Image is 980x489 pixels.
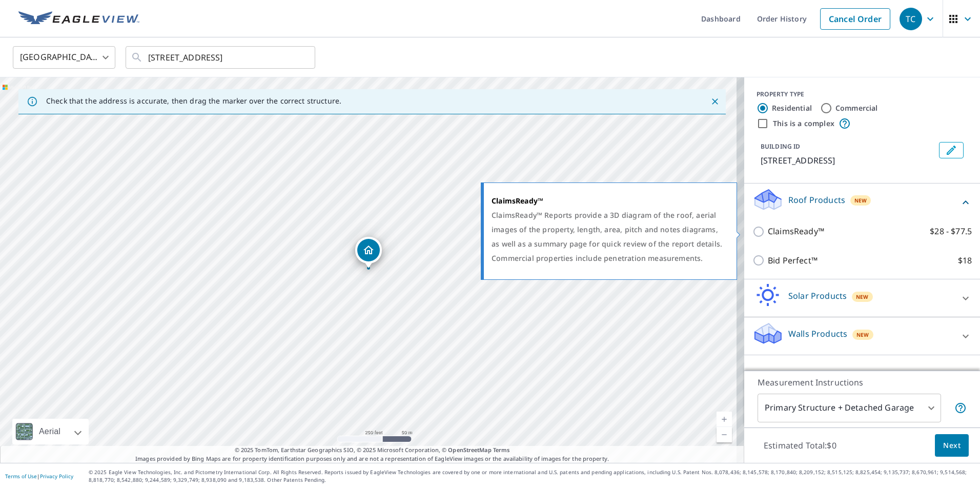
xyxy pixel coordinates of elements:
p: $28 - $77.5 [930,225,972,238]
p: Solar Products [788,290,847,302]
span: © 2025 TomTom, Earthstar Geographics SIO, © 2025 Microsoft Corporation, © [235,446,510,455]
span: Your report will include the primary structure and a detached garage if one exists. [954,402,967,414]
strong: ClaimsReady™ [492,196,543,206]
label: Commercial [835,103,878,113]
a: Cancel Order [820,8,890,30]
p: Estimated Total: $0 [756,434,845,457]
p: | [5,473,73,479]
button: Next [935,434,969,457]
span: New [856,331,869,339]
p: Measurement Instructions [758,376,967,389]
label: This is a complex [773,118,834,129]
p: Check that the address is accurate, then drag the marker over the correct structure. [46,96,341,106]
div: Aerial [12,419,89,444]
input: Search by address or latitude-longitude [148,43,294,72]
div: Primary Structure + Detached Garage [758,394,941,422]
p: Roof Products [788,194,845,206]
p: © 2025 Eagle View Technologies, Inc. and Pictometry International Corp. All Rights Reserved. Repo... [89,468,975,484]
p: Bid Perfect™ [768,254,818,267]
p: Walls Products [788,328,847,340]
div: Dropped pin, building 1, Residential property, 1130 Pearl St Belvidere, IL 61008 [355,237,382,269]
a: Terms [493,446,510,454]
p: ClaimsReady™ [768,225,824,238]
button: Close [708,95,722,108]
label: Residential [772,103,812,113]
div: Aerial [36,419,64,444]
a: Current Level 17, Zoom In [717,412,732,427]
a: Privacy Policy [40,473,73,480]
p: BUILDING ID [761,142,800,151]
button: Edit building 1 [939,142,964,158]
a: Terms of Use [5,473,37,480]
div: Solar ProductsNew [752,283,972,313]
div: Walls ProductsNew [752,321,972,351]
div: TC [900,8,922,30]
div: ClaimsReady™ Reports provide a 3D diagram of the roof, aerial images of the property, length, are... [492,208,724,266]
div: PROPERTY TYPE [757,90,968,99]
a: OpenStreetMap [448,446,491,454]
img: EV Logo [18,11,139,27]
p: [STREET_ADDRESS] [761,154,935,167]
p: $18 [958,254,972,267]
a: Current Level 17, Zoom Out [717,427,732,442]
div: [GEOGRAPHIC_DATA] [13,43,115,72]
span: New [856,293,869,301]
div: Roof ProductsNew [752,188,972,217]
span: New [854,196,867,205]
span: Next [943,439,961,452]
